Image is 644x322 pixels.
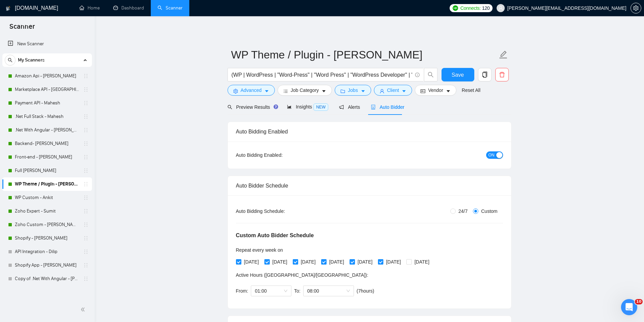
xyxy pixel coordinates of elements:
[630,5,641,11] a: setting
[340,89,345,94] span: folder
[236,151,325,159] div: Auto Bidding Enabled:
[287,104,328,109] span: Insights
[15,258,79,272] a: Shopify App - [PERSON_NAME]
[83,100,89,106] span: holder
[83,236,89,241] span: holder
[307,286,350,296] span: 08:00
[2,53,92,286] li: My Scanners
[241,86,262,94] span: Advanced
[83,195,89,200] span: holder
[18,53,45,67] span: My Scanners
[15,123,79,137] a: .Net With Angular - [PERSON_NAME]
[15,218,79,231] a: Zoho Custom - [PERSON_NAME]
[313,103,328,111] span: NEW
[228,104,276,110] span: Preview Results
[321,89,326,94] span: caret-down
[462,86,480,94] a: Reset All
[236,231,314,240] h5: Custom Auto Bidder Schedule
[446,89,451,94] span: caret-down
[15,245,79,258] a: API Integration - Dilip
[478,68,492,81] button: copy
[83,154,89,160] span: holder
[387,86,399,94] span: Client
[6,3,10,14] img: logo
[233,89,238,94] span: setting
[232,71,412,79] input: Search Freelance Jobs...
[478,72,491,78] span: copy
[498,6,503,10] span: user
[371,105,376,109] span: robot
[273,104,279,110] div: Tooltip anchor
[83,168,89,173] span: holder
[374,85,412,96] button: userClientcaret-down
[83,208,89,214] span: holder
[357,288,374,294] span: ( 7 hours)
[83,181,89,187] span: holder
[298,258,318,266] span: [DATE]
[15,110,79,123] a: .Net Full Stack - Mahesh
[283,89,288,94] span: bars
[15,272,79,286] a: Copy of .Net With Angular - [PERSON_NAME]
[339,105,344,109] span: notification
[236,288,248,294] span: From:
[335,85,371,96] button: folderJobscaret-down
[83,87,89,92] span: holder
[80,306,87,313] span: double-left
[402,89,406,94] span: caret-down
[79,5,100,11] a: homeHome
[495,68,509,81] button: delete
[83,276,89,281] span: holder
[83,73,89,79] span: holder
[428,86,443,94] span: Vendor
[15,164,79,177] a: Full [PERSON_NAME]
[270,258,290,266] span: [DATE]
[415,85,456,96] button: idcardVendorcaret-down
[83,141,89,146] span: holder
[635,299,643,304] span: 10
[15,137,79,150] a: Backend- [PERSON_NAME]
[236,272,368,278] span: Active Hours ( [GEOGRAPHIC_DATA]/[GEOGRAPHIC_DATA] ):
[2,37,92,51] li: New Scanner
[264,89,269,94] span: caret-down
[231,46,498,63] input: Scanner name...
[361,89,365,94] span: caret-down
[424,68,437,81] button: search
[83,249,89,254] span: holder
[442,68,474,81] button: Save
[278,85,332,96] button: barsJob Categorycaret-down
[15,191,79,204] a: WP Custom - Ankit
[453,5,458,11] img: upwork-logo.png
[15,231,79,245] a: Shopify - [PERSON_NAME]
[287,104,292,109] span: area-chart
[83,114,89,119] span: holder
[496,72,508,78] span: delete
[294,288,301,294] span: To:
[478,207,500,215] span: Custom
[5,58,15,63] span: search
[83,127,89,133] span: holder
[8,37,87,51] a: New Scanner
[236,122,503,141] div: Auto Bidding Enabled
[113,5,144,11] a: dashboardDashboard
[456,207,470,215] span: 24/7
[412,258,432,266] span: [DATE]
[631,5,641,11] span: setting
[236,207,325,215] div: Auto Bidding Schedule:
[452,71,464,79] span: Save
[241,258,262,266] span: [DATE]
[630,3,641,14] button: setting
[348,86,358,94] span: Jobs
[621,299,637,315] iframe: Intercom live chat
[15,96,79,110] a: Payment API - Mahesh
[383,258,404,266] span: [DATE]
[83,263,89,268] span: holder
[4,22,40,36] span: Scanner
[5,55,16,66] button: search
[460,4,481,12] span: Connects:
[421,89,425,94] span: idcard
[236,176,503,195] div: Auto Bidder Schedule
[327,258,347,266] span: [DATE]
[228,105,232,109] span: search
[228,85,275,96] button: settingAdvancedcaret-down
[15,83,79,96] a: Marketplace API - [GEOGRAPHIC_DATA]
